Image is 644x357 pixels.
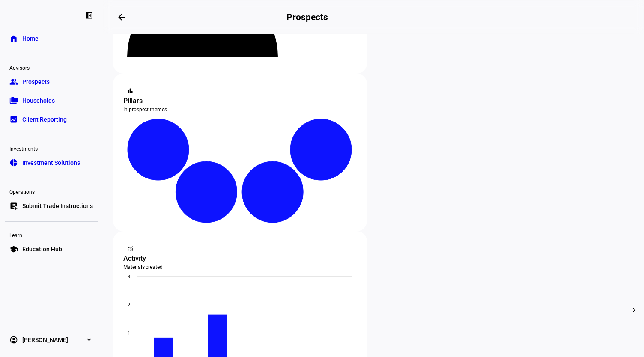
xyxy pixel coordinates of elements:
eth-mat-symbol: group [9,77,18,86]
div: Pillars [123,96,357,106]
text: 3 [128,274,130,280]
eth-mat-symbol: account_circle [9,336,18,344]
span: [PERSON_NAME] [22,336,68,344]
eth-mat-symbol: list_alt_add [9,202,18,210]
text: 2 [128,302,130,308]
mat-icon: bar_chart [126,86,134,95]
span: Client Reporting [22,115,67,124]
eth-mat-symbol: expand_more [85,336,93,344]
mat-icon: chevron_right [629,305,639,315]
text: 1 [128,330,130,336]
span: Education Hub [22,245,62,253]
div: In prospect themes [123,106,357,113]
div: Operations [5,185,98,197]
a: bid_landscapeClient Reporting [5,111,98,128]
span: Households [22,96,55,105]
div: Activity [123,253,357,264]
div: Investments [5,142,98,154]
div: Materials created [123,264,357,271]
a: groupProspects [5,73,98,90]
eth-mat-symbol: home [9,34,18,43]
h2: Prospects [286,12,328,22]
span: Home [22,34,39,43]
eth-mat-symbol: bid_landscape [9,115,18,124]
eth-mat-symbol: school [9,245,18,253]
span: Submit Trade Instructions [22,202,93,210]
div: Advisors [5,61,98,73]
span: Prospects [22,77,50,86]
mat-icon: monitoring [126,244,134,253]
a: pie_chartInvestment Solutions [5,154,98,171]
a: folder_copyHouseholds [5,92,98,109]
span: Investment Solutions [22,158,80,167]
eth-mat-symbol: pie_chart [9,158,18,167]
div: Learn [5,229,98,241]
mat-icon: arrow_backwards [116,12,127,22]
eth-mat-symbol: folder_copy [9,96,18,105]
a: homeHome [5,30,98,47]
eth-mat-symbol: left_panel_close [85,11,93,20]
